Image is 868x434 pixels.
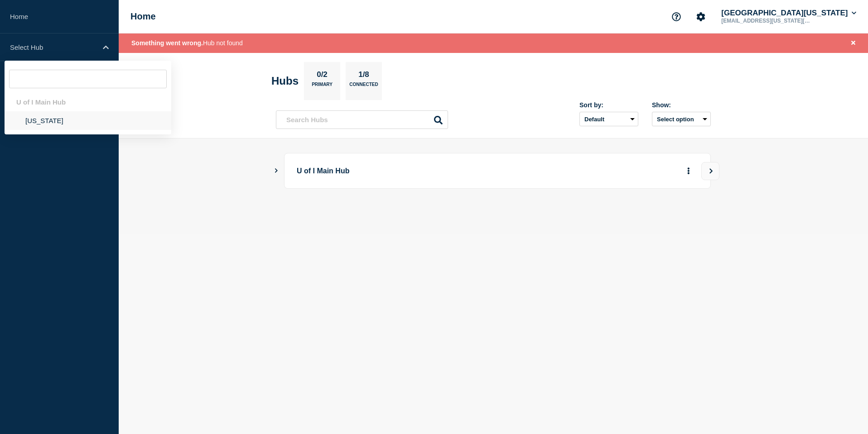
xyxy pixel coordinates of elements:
[355,70,373,82] p: 1/8
[131,39,243,47] span: Hub not found
[719,18,814,24] p: [EMAIL_ADDRESS][US_STATE][DOMAIN_NAME]
[274,167,279,174] button: Show Connected Hubs
[349,82,378,91] p: Connected
[683,162,694,179] button: More actions
[579,112,638,126] select: Sort by
[652,101,711,109] div: Show:
[276,110,448,129] input: Search Hubs
[312,82,333,91] p: Primary
[667,7,686,26] button: Support
[130,11,156,22] h1: Home
[848,38,859,48] button: Close banner
[131,39,203,47] span: Something went wrong.
[579,101,638,109] div: Sort by:
[691,7,710,26] button: Account settings
[271,75,299,87] h2: Hubs
[701,162,719,180] button: View
[313,70,331,82] p: 0/2
[5,111,171,130] li: [US_STATE]
[719,9,858,18] button: [GEOGRAPHIC_DATA][US_STATE]
[10,43,97,51] p: Select Hub
[652,112,711,126] button: Select option
[5,93,171,111] div: U of I Main Hub
[297,162,547,179] p: U of I Main Hub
